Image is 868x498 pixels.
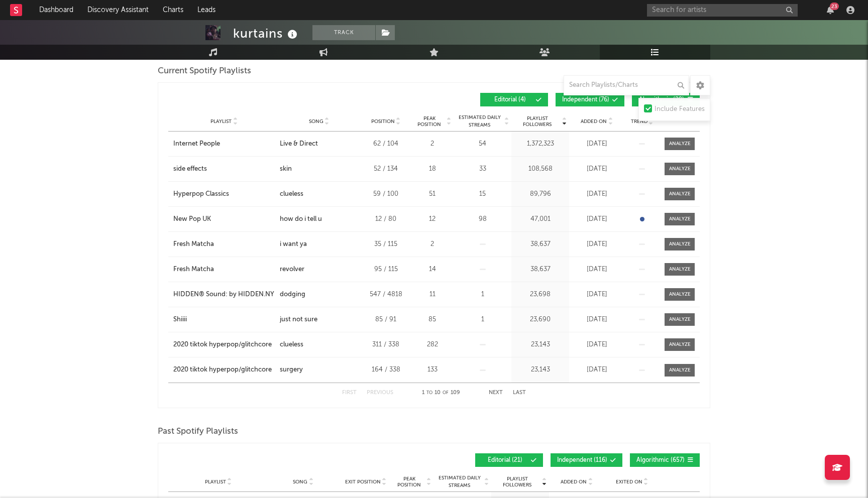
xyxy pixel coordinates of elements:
span: Added On [561,479,587,485]
div: Internet People [173,139,220,149]
div: [DATE] [572,340,622,350]
a: Internet People [173,139,275,149]
div: [DATE] [572,365,622,375]
span: Estimated Daily Streams [436,474,483,489]
button: Algorithmic(657) [630,453,700,467]
div: 2020 tiktok hyperpop/glitchcore [173,340,272,350]
span: Editorial ( 21 ) [482,457,528,463]
span: Playlist [210,118,232,125]
input: Search Playlists/Charts [564,75,689,95]
div: 2 [413,139,451,149]
span: Trend [631,118,647,125]
div: 2 [413,239,451,250]
div: 1,372,323 [514,139,567,149]
div: skin [280,164,292,174]
div: [DATE] [572,315,622,325]
span: Playlist Followers [514,115,561,128]
div: revolver [280,265,304,275]
div: 2020 tiktok hyperpop/glitchcore [173,365,272,375]
div: 108,568 [514,164,567,174]
div: HIDDEN® Sound: by HIDDEN.NY [173,290,274,300]
span: Exit Position [345,479,381,485]
a: 2020 tiktok hyperpop/glitchcore [173,340,275,350]
div: clueless [280,340,303,350]
button: Algorithmic(29) [632,93,700,106]
div: [DATE] [572,265,622,275]
div: [DATE] [572,239,622,250]
div: Shiiii [173,315,187,325]
span: Estimated Daily Streams [456,114,503,129]
button: Editorial(21) [475,453,543,467]
div: 23,698 [514,290,567,300]
div: 1 [456,315,509,325]
div: side effects [173,164,207,174]
div: 282 [413,340,451,350]
a: side effects [173,164,275,174]
div: 18 [413,164,451,174]
span: Playlist Followers [494,476,540,488]
button: Previous [367,390,393,396]
div: 1 10 109 [413,387,469,399]
span: Song [309,118,323,125]
div: 547 / 4818 [363,290,408,300]
div: New Pop UK [173,214,211,224]
div: Fresh Matcha [173,239,214,250]
button: Editorial(4) [480,93,548,106]
span: to [426,391,432,395]
div: 12 [413,214,451,224]
div: 23,143 [514,340,567,350]
span: Past Spotify Playlists [158,426,238,438]
div: 311 / 338 [363,340,408,350]
button: 23 [827,6,834,14]
div: 12 / 80 [363,214,408,224]
div: 38,637 [514,265,567,275]
button: Independent(76) [556,93,624,106]
div: 23 [830,3,839,10]
div: 38,637 [514,239,567,250]
div: 89,796 [514,189,567,199]
span: Peak Position [393,476,425,488]
div: Hyperpop Classics [173,189,229,199]
button: First [342,390,357,396]
a: Shiiii [173,315,275,325]
a: Hyperpop Classics [173,189,275,199]
div: [DATE] [572,189,622,199]
div: 23,690 [514,315,567,325]
div: i want ya [280,239,307,250]
span: Editorial ( 4 ) [487,97,533,103]
span: Algorithmic ( 29 ) [638,97,685,103]
span: Added On [581,118,607,125]
div: how do i tell u [280,214,322,224]
span: Position [371,118,395,125]
input: Search for artists [647,4,798,17]
div: 95 / 115 [363,265,408,275]
div: 47,001 [514,214,567,224]
span: Current Spotify Playlists [158,65,251,77]
span: Independent ( 116 ) [557,457,607,463]
div: dodging [280,290,305,300]
div: 23,143 [514,365,567,375]
div: just not sure [280,315,317,325]
div: 164 / 338 [363,365,408,375]
div: 52 / 134 [363,164,408,174]
div: 133 [413,365,451,375]
div: 1 [456,290,509,300]
div: 62 / 104 [363,139,408,149]
button: Last [513,390,526,396]
div: 85 [413,315,451,325]
span: Exited On [616,479,642,485]
div: 59 / 100 [363,189,408,199]
div: Live & Direct [280,139,318,149]
div: surgery [280,365,303,375]
span: of [443,391,449,395]
span: Playlist [205,479,226,485]
button: Track [312,25,375,40]
a: Fresh Matcha [173,265,275,275]
span: Song [293,479,307,485]
div: 85 / 91 [363,315,408,325]
span: Peak Position [413,115,445,128]
div: 14 [413,265,451,275]
div: 11 [413,290,451,300]
a: New Pop UK [173,214,275,224]
div: 15 [456,189,509,199]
